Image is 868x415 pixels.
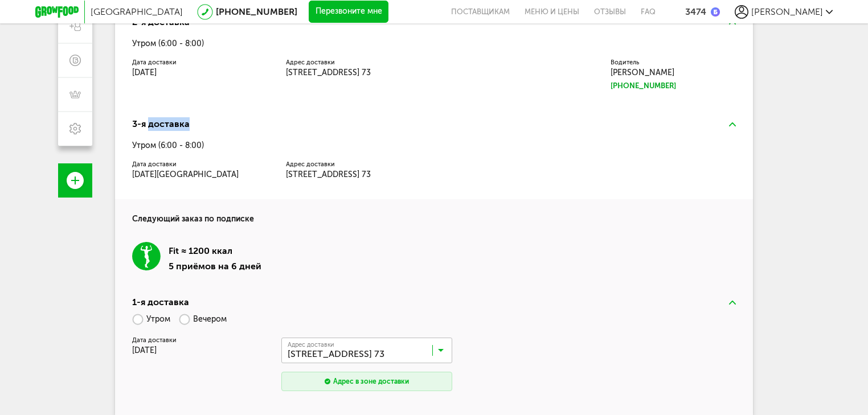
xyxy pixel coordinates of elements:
label: Дата доставки [132,338,269,343]
div: Fit ≈ 1200 ккал [169,242,261,260]
label: Адрес доставки [286,60,440,65]
img: arrow-up-green.5eb5f82.svg [729,122,736,126]
div: Утром (6:00 - 8:00) [132,39,736,48]
label: Дата доставки [132,162,269,167]
button: Перезвоните мне [309,1,388,23]
div: 3474 [685,6,706,17]
span: [GEOGRAPHIC_DATA] [91,6,183,17]
label: Дата доставки [132,60,269,65]
label: Вечером [179,309,227,329]
img: arrow-up-green.5eb5f82.svg [729,301,736,305]
img: bonus_b.cdccf46.png [711,7,720,17]
div: 5 приёмов на 6 дней [169,260,261,273]
span: [DATE][GEOGRAPHIC_DATA] [132,170,239,179]
a: [PHONE_NUMBER] [216,6,297,17]
span: [PERSON_NAME] [751,6,823,17]
span: [DATE] [132,68,157,77]
span: Адрес доставки [288,342,334,348]
span: [DATE] [132,346,157,355]
div: 1-я доставка [132,295,189,309]
span: [PERSON_NAME] [611,68,674,77]
div: Адрес в зоне доставки [333,376,409,387]
label: Утром [132,309,170,329]
h4: Следующий заказ по подписке [132,199,736,225]
span: [STREET_ADDRESS] 73 [286,68,371,77]
label: Адрес доставки [286,162,440,167]
a: [PHONE_NUMBER] [611,80,736,92]
span: [STREET_ADDRESS] 73 [286,170,371,179]
div: 3-я доставка [132,117,190,131]
div: Утром (6:00 - 8:00) [132,141,736,150]
label: Водитель [611,60,736,65]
